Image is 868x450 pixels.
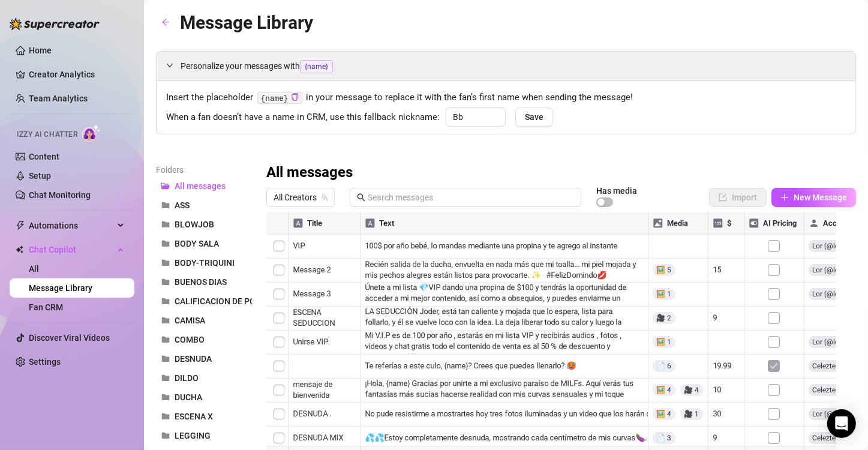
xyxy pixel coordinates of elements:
button: All messages [156,176,252,196]
span: folder [161,239,170,248]
span: folder-open [161,182,170,190]
span: DESNUDA [175,354,212,364]
span: Personalize your messages with [181,59,846,73]
span: folder [161,431,170,440]
a: Discover Viral Videos [29,333,110,343]
span: Izzy AI Chatter [17,129,77,140]
span: folder [161,278,170,286]
button: BUENOS DIAS [156,272,252,292]
span: folder [161,374,170,382]
button: ASS [156,196,252,215]
a: Settings [29,357,61,367]
span: folder [161,259,170,267]
span: folder [161,201,170,209]
button: Click to Copy [291,93,299,102]
div: Personalize your messages with{name} [157,52,855,80]
span: folder [161,335,170,344]
article: Message Library [180,8,313,37]
span: Chat Copilot [29,240,114,259]
a: Creator Analytics [29,65,125,84]
span: BODY-TRIQUINI [175,258,235,268]
h3: All messages [266,163,353,182]
button: CAMISA [156,311,252,330]
article: Has media [596,187,637,194]
span: folder [161,220,170,229]
div: Open Intercom Messenger [827,409,856,438]
img: Chat Copilot [16,245,23,254]
button: DUCHA [156,388,252,407]
span: thunderbolt [16,221,25,230]
a: Home [29,46,52,55]
button: DESNUDA [156,349,252,368]
span: Insert the placeholder in your message to replace it with the fan’s first name when sending the m... [166,91,846,105]
span: When a fan doesn’t have a name in CRM, use this fallback nickname: [166,110,440,125]
span: folder [161,393,170,401]
span: Save [525,112,543,122]
article: Folders [156,163,252,176]
img: logo-BBDzfeDw.svg [10,18,100,30]
a: Message Library [29,283,92,293]
a: Fan CRM [29,302,63,312]
span: {name} [300,60,333,73]
span: Automations [29,216,114,235]
span: team [321,194,328,201]
span: BLOWJOB [175,220,214,229]
button: New Message [771,188,856,207]
span: BODY SALA [175,239,219,248]
span: ESCENA X [175,412,213,421]
button: COMBO [156,330,252,349]
span: folder [161,316,170,325]
button: Import [709,188,767,207]
img: AI Chatter [82,124,101,142]
input: Search messages [368,191,574,204]
a: Chat Monitoring [29,190,91,200]
code: {name} [257,92,302,104]
span: folder [161,297,170,305]
button: BODY SALA [156,234,252,253]
span: copy [291,93,299,101]
span: CAMISA [175,316,205,325]
span: DILDO [175,373,199,383]
a: Content [29,152,59,161]
span: folder [161,412,170,421]
span: All messages [175,181,226,191]
button: CALIFICACION DE POLLA [156,292,252,311]
span: DUCHA [175,392,202,402]
span: COMBO [175,335,205,344]
span: ASS [175,200,190,210]
span: LEGGING [175,431,211,440]
span: BUENOS DIAS [175,277,227,287]
button: Save [515,107,553,127]
a: Team Analytics [29,94,88,103]
span: CALIFICACION DE POLLA [175,296,271,306]
span: folder [161,355,170,363]
span: arrow-left [161,18,170,26]
span: search [357,193,365,202]
button: BLOWJOB [156,215,252,234]
button: LEGGING [156,426,252,445]
span: expanded [166,62,173,69]
a: All [29,264,39,274]
a: Setup [29,171,51,181]
span: New Message [794,193,847,202]
span: All Creators [274,188,328,206]
button: BODY-TRIQUINI [156,253,252,272]
button: DILDO [156,368,252,388]
button: ESCENA X [156,407,252,426]
span: plus [780,193,789,202]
